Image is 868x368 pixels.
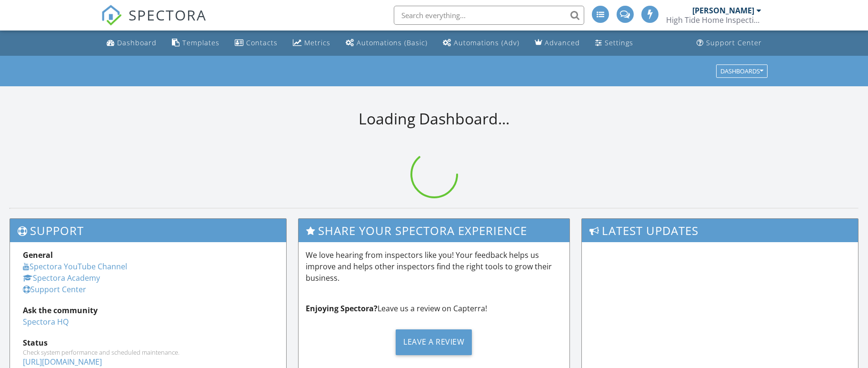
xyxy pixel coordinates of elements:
a: Support Center [23,284,86,295]
a: Automations (Advanced) [439,34,523,52]
a: SPECTORA [101,13,207,33]
div: Support Center [706,38,762,47]
a: Spectora YouTube Channel [23,261,127,272]
div: Leave a Review [396,329,472,355]
strong: General [23,250,53,260]
a: Leave a Review [306,322,562,362]
a: Contacts [231,34,281,52]
div: [PERSON_NAME] [692,6,754,15]
a: Support Center [693,34,766,52]
a: Spectora HQ [23,317,69,327]
a: Automations (Basic) [342,34,431,52]
input: Search everything... [394,6,584,25]
div: Check system performance and scheduled maintenance. [23,348,273,356]
div: Automations (Adv) [454,38,519,47]
a: Settings [591,34,637,52]
a: Metrics [289,34,334,52]
div: Advanced [545,38,580,47]
p: Leave us a review on Capterra! [306,303,562,314]
div: Dashboards [720,68,763,74]
div: Status [23,337,273,348]
div: Settings [605,38,633,47]
div: Contacts [246,38,278,47]
img: The Best Home Inspection Software - Spectora [101,5,122,26]
a: Advanced [531,34,584,52]
div: Metrics [304,38,330,47]
p: We love hearing from inspectors like you! Your feedback helps us improve and helps other inspecto... [306,249,562,284]
h3: Share Your Spectora Experience [299,219,569,242]
div: High Tide Home Inspections, LLC [666,15,761,25]
div: Automations (Basic) [357,38,428,47]
a: Spectora Academy [23,273,100,283]
span: SPECTORA [129,5,207,25]
button: Dashboards [716,64,768,78]
div: Dashboard [117,38,157,47]
div: Ask the community [23,305,273,316]
a: [URL][DOMAIN_NAME] [23,357,102,367]
a: Templates [168,34,223,52]
strong: Enjoying Spectora? [306,303,378,314]
h3: Latest Updates [582,219,858,242]
a: Dashboard [103,34,160,52]
div: Templates [182,38,219,47]
h3: Support [10,219,286,242]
